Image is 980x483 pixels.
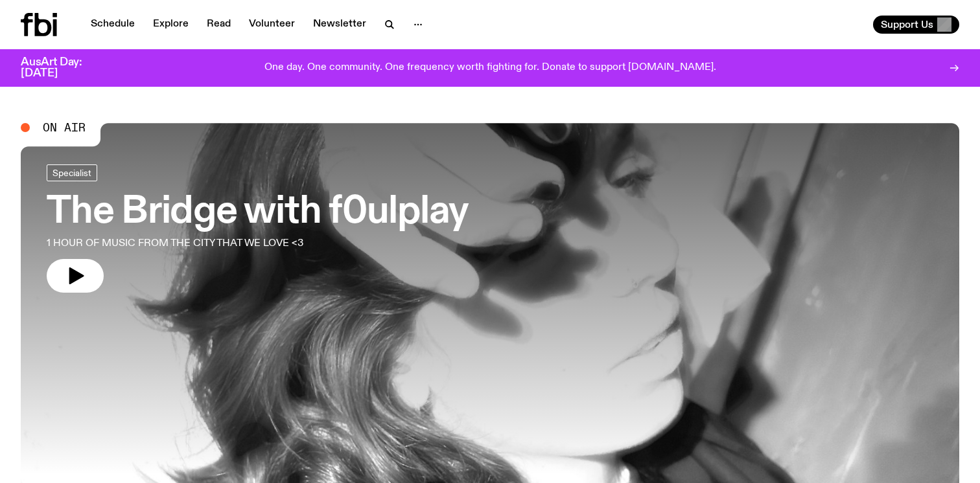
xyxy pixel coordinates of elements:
[873,16,959,34] button: Support Us
[21,57,104,79] h3: AusArt Day: [DATE]
[47,164,97,181] a: Specialist
[52,168,91,177] span: Specialist
[47,164,469,293] a: The Bridge with f0ulplay1 HOUR OF MUSIC FROM THE CITY THAT WE LOVE <3
[83,16,143,34] a: Schedule
[305,16,374,34] a: Newsletter
[47,194,469,230] h3: The Bridge with f0ulplay
[241,16,303,34] a: Volunteer
[145,16,196,34] a: Explore
[47,236,379,251] p: 1 HOUR OF MUSIC FROM THE CITY THAT WE LOVE <3
[199,16,239,34] a: Read
[881,19,933,30] span: Support Us
[264,62,716,74] p: One day. One community. One frequency worth fighting for. Donate to support [DOMAIN_NAME].
[43,122,86,133] span: On Air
